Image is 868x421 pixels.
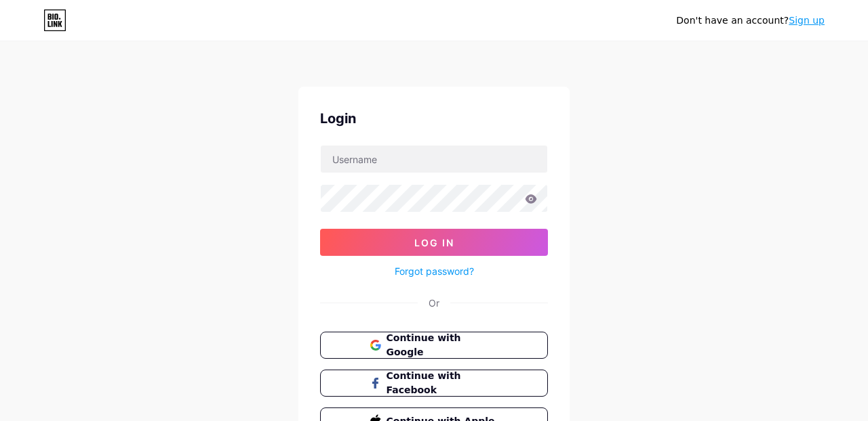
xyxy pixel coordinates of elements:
[429,296,439,310] div: Or
[321,146,547,173] input: Username
[676,14,825,28] div: Don't have an account?
[387,331,498,359] span: Continue with Google
[320,229,548,256] button: Log In
[320,108,548,129] div: Login
[320,370,548,397] button: Continue with Facebook
[789,15,825,26] a: Sign up
[414,237,454,248] span: Log In
[387,369,498,397] span: Continue with Facebook
[320,332,548,359] button: Continue with Google
[395,264,474,278] a: Forgot password?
